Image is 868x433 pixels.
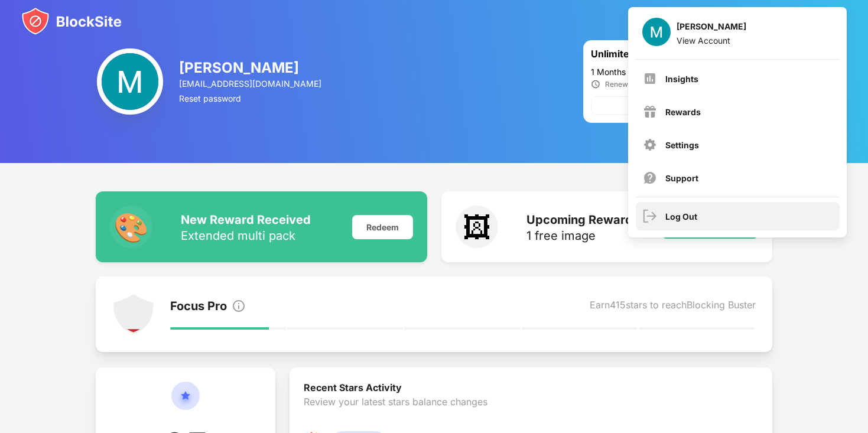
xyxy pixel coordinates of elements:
div: 1 Months Subscription [591,67,765,77]
img: menu-settings.svg [643,138,657,152]
div: Reset password [179,93,323,103]
div: 🖼 [456,206,498,248]
div: New Reward Received [181,213,311,227]
img: points-level-1.svg [112,293,155,336]
img: menu-rewards.svg [643,105,657,119]
div: Review your latest stars balance changes [304,396,758,431]
div: Settings [665,140,699,150]
img: clock_ic.svg [591,79,600,89]
div: Redeem [352,215,413,239]
div: Insights [665,74,698,84]
div: [PERSON_NAME] [179,59,323,76]
div: Extended multi pack [181,230,311,242]
div: View Account [677,35,746,45]
img: info.svg [232,299,246,313]
div: Unlimited plan [591,48,716,62]
div: Upcoming Reward [526,213,633,227]
div: 1 free image [526,230,633,242]
img: ACg8ocLj0YWUUYAtObuXKWbABgefPPe4NhFQABSCCC_KPiiZf3_l=s96-c [97,48,163,115]
img: logout.svg [643,209,657,223]
div: [PERSON_NAME] [677,21,746,35]
div: Earn 415 stars to reach Blocking Buster [590,299,756,315]
div: Focus Pro [170,299,227,315]
div: Renews on [DATE] [605,80,667,89]
img: circle-star.svg [171,382,200,424]
div: 🎨 [110,206,152,248]
img: support.svg [643,171,657,185]
div: Support [665,173,698,183]
img: blocksite-icon.svg [21,7,122,35]
div: Log Out [665,211,697,222]
div: Rewards [665,107,701,117]
img: menu-insights.svg [643,71,657,86]
div: [EMAIL_ADDRESS][DOMAIN_NAME] [179,79,323,89]
img: ACg8ocLj0YWUUYAtObuXKWbABgefPPe4NhFQABSCCC_KPiiZf3_l=s96-c [642,18,671,46]
div: Recent Stars Activity [304,382,758,396]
